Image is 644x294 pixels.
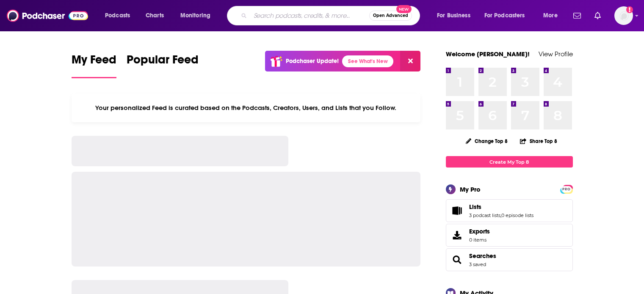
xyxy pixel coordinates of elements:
span: More [543,10,558,22]
span: My Feed [72,52,116,72]
span: Charts [146,10,164,22]
a: Lists [449,205,466,217]
span: Exports [469,228,490,235]
p: Podchaser Update! [286,58,339,65]
div: Your personalized Feed is curated based on the Podcasts, Creators, Users, and Lists that you Follow. [72,93,421,122]
span: New [396,5,412,13]
button: open menu [537,9,568,22]
input: Search podcasts, credits, & more... [250,9,369,22]
a: Popular Feed [127,52,199,78]
span: , [500,212,501,218]
span: Podcasts [105,10,130,22]
span: Open Advanced [373,14,408,18]
a: PRO [561,186,572,192]
button: open menu [431,9,481,22]
div: Search podcasts, credits, & more... [235,6,428,25]
span: Logged in as LaurenCarrane [614,6,633,25]
button: Share Top 8 [520,133,558,149]
span: Exports [449,229,466,241]
span: For Business [437,10,470,22]
span: Monitoring [180,10,210,22]
span: Lists [469,203,481,211]
a: Lists [469,203,533,211]
button: Change Top 8 [461,136,513,146]
a: Exports [446,224,573,247]
span: Popular Feed [127,52,199,72]
a: Searches [469,252,496,260]
a: View Profile [539,50,573,58]
span: Searches [446,248,573,271]
a: My Feed [72,52,116,78]
a: Charts [140,9,169,22]
span: Lists [446,199,573,222]
button: Show profile menu [614,6,633,25]
a: Welcome [PERSON_NAME]! [446,50,530,58]
span: For Podcasters [484,10,525,22]
button: open menu [99,9,141,22]
button: open menu [479,9,537,22]
a: See What's New [342,55,393,67]
span: PRO [561,186,572,192]
a: 3 saved [469,261,486,267]
a: 0 episode lists [501,212,533,218]
a: Show notifications dropdown [570,8,584,23]
button: Open AdvancedNew [369,11,412,21]
svg: Add a profile image [626,6,633,13]
a: Searches [449,254,466,266]
span: 0 items [469,237,490,243]
a: Show notifications dropdown [591,8,604,23]
button: open menu [174,9,221,22]
div: My Pro [460,185,481,193]
img: Podchaser - Follow, Share and Rate Podcasts [7,8,88,24]
a: Create My Top 8 [446,156,573,168]
img: User Profile [614,6,633,25]
a: 3 podcast lists [469,212,500,218]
